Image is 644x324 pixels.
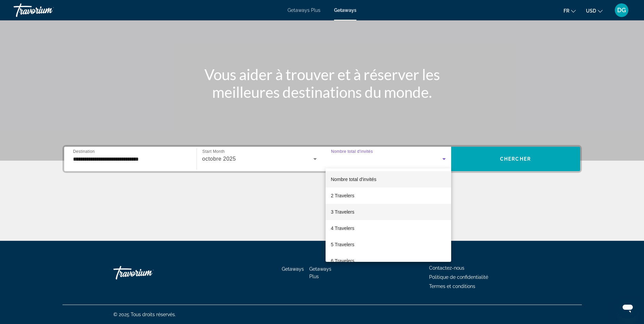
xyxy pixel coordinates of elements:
[617,297,639,319] iframe: Bouton de lancement de la fenêtre de messagerie
[331,208,354,216] span: 3 Travelers
[331,224,354,232] span: 4 Travelers
[331,240,354,249] span: 5 Travelers
[331,257,354,265] span: 6 Travelers
[331,177,376,182] span: Nombre total d'invités
[331,192,354,200] span: 2 Travelers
